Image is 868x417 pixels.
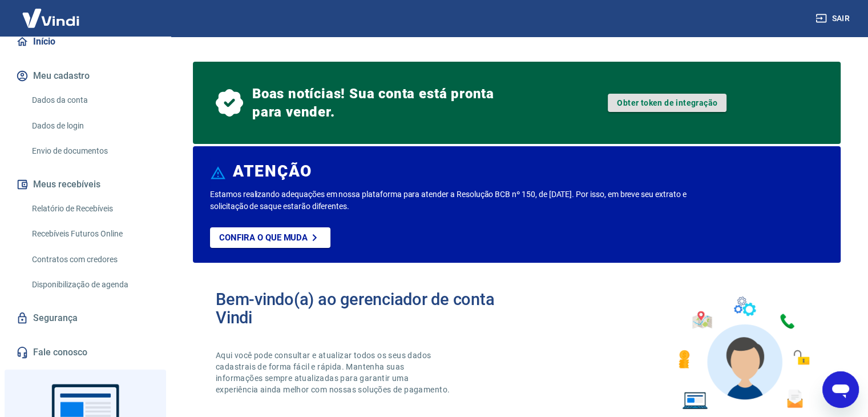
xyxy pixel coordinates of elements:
a: Fale conosco [14,340,157,365]
p: Confira o que muda [219,232,308,243]
a: Confira o que muda [210,227,330,248]
p: Aqui você pode consultar e atualizar todos os seus dados cadastrais de forma fácil e rápida. Mant... [216,350,452,395]
a: Obter token de integração [608,94,726,112]
a: Dados da conta [27,89,157,112]
img: Vindi [14,1,88,35]
button: Meu cadastro [14,63,157,89]
iframe: Botão para abrir a janela de mensagens, conversa em andamento [822,371,859,408]
a: Envio de documentos [27,139,157,163]
h2: Bem-vindo(a) ao gerenciador de conta Vindi [216,290,517,327]
span: Boas notícias! Sua conta está pronta para vender. [252,85,499,121]
a: Início [14,29,157,54]
a: Recebíveis Futuros Online [27,222,157,246]
button: Meus recebíveis [14,172,157,197]
button: Sair [813,8,854,29]
p: Estamos realizando adequações em nossa plataforma para atender a Resolução BCB nº 150, de [DATE].... [210,189,701,212]
h6: ATENÇÃO [233,166,312,177]
a: Relatório de Recebíveis [27,197,157,220]
a: Segurança [14,306,157,331]
a: Contratos com credores [27,248,157,271]
img: Imagem de um avatar masculino com diversos icones exemplificando as funcionalidades do gerenciado... [668,290,818,416]
a: Dados de login [27,114,157,138]
a: Disponibilização de agenda [27,273,157,296]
